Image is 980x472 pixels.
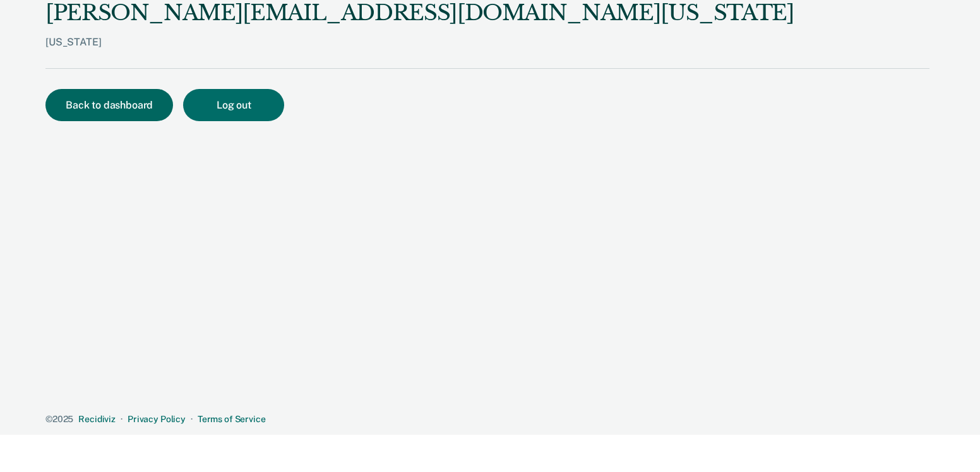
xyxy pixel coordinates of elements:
[198,414,266,424] a: Terms of Service
[45,36,794,68] div: [US_STATE]
[45,414,929,425] div: · ·
[45,89,173,121] button: Back to dashboard
[45,414,73,424] span: © 2025
[45,100,183,110] a: Back to dashboard
[78,414,116,424] a: Recidiviz
[183,89,284,121] button: Log out
[128,414,186,424] a: Privacy Policy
